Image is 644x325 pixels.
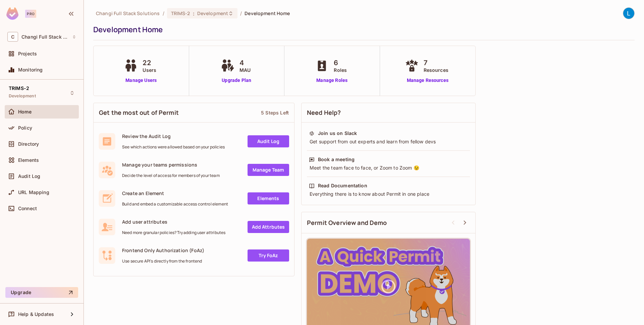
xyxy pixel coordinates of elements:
[424,58,448,68] span: 7
[25,10,36,18] div: Pro
[193,11,195,16] span: :
[424,66,448,74] span: Resources
[143,58,156,68] span: 22
[309,138,468,145] div: Get support from out experts and learn from fellow devs
[122,161,220,168] span: Manage your teams permissions
[171,10,190,16] span: TRIMS-2
[93,25,631,35] div: Development Home
[122,77,160,84] a: Manage Users
[18,157,39,163] span: Elements
[239,66,251,74] span: MAU
[307,108,341,117] span: Need Help?
[314,77,350,84] a: Manage Roles
[197,10,228,16] span: Development
[248,164,289,176] a: Manage Team
[245,10,290,16] span: Development Home
[122,219,225,225] span: Add user attributes
[318,130,357,137] div: Join us on Slack
[18,312,54,317] span: Help & Updates
[122,201,228,207] span: Build and embed a customizable access control element
[248,192,289,204] a: Elements
[248,221,289,233] a: Add Attrbutes
[18,67,43,73] span: Monitoring
[404,77,452,84] a: Manage Resources
[318,156,355,163] div: Book a meeting
[334,58,347,68] span: 6
[122,247,204,253] span: Frontend Only Authorization (FoAz)
[309,191,468,197] div: Everything there is to know about Permit in one place
[9,93,36,99] span: Development
[18,125,32,131] span: Policy
[9,86,29,91] span: TRIMS-2
[18,206,37,211] span: Connect
[307,219,387,227] span: Permit Overview and Demo
[163,10,164,16] li: /
[6,7,18,20] img: SReyMgAAAABJRU5ErkJggg==
[248,249,289,262] a: Try FoAz
[18,109,32,114] span: Home
[122,259,204,264] span: Use secure API's directly from the frontend
[122,133,225,139] span: Review the Audit Log
[96,10,160,16] span: the active workspace
[239,58,251,68] span: 4
[99,108,179,117] span: Get the most out of Permit
[334,66,347,74] span: Roles
[143,66,156,74] span: Users
[5,287,78,298] button: Upgrade
[18,190,49,195] span: URL Mapping
[7,32,18,42] span: C
[261,109,289,116] div: 5 Steps Left
[318,182,367,189] div: Read Documentation
[248,135,289,147] a: Audit Log
[122,190,228,196] span: Create an Element
[122,144,225,150] span: See which actions were allowed based on your policies
[219,77,254,84] a: Upgrade Plan
[240,10,242,16] li: /
[21,34,69,40] span: Workspace: Changi Full Stack Solutions
[18,51,37,56] span: Projects
[309,165,468,171] div: Meet the team face to face, or Zoom to Zoom 😉
[623,8,634,19] img: Le Shan Work
[18,174,40,179] span: Audit Log
[122,173,220,178] span: Decide the level of access for members of your team
[122,230,225,235] span: Need more granular policies? Try adding user attributes
[18,141,39,147] span: Directory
